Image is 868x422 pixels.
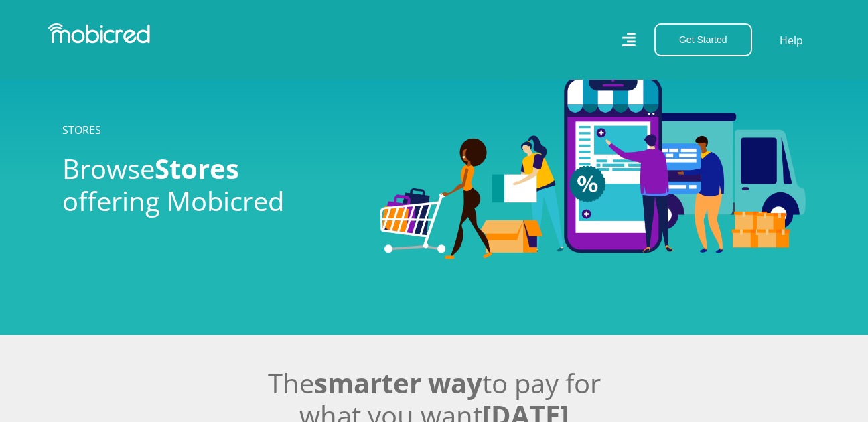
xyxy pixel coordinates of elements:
span: smarter way [314,364,482,401]
img: Stores [380,76,806,259]
button: Get Started [654,23,752,56]
span: Stores [155,150,239,187]
a: STORES [62,123,101,137]
a: Help [779,31,804,49]
h2: Browse offering Mobicred [62,153,360,217]
img: Mobicred [48,23,150,44]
